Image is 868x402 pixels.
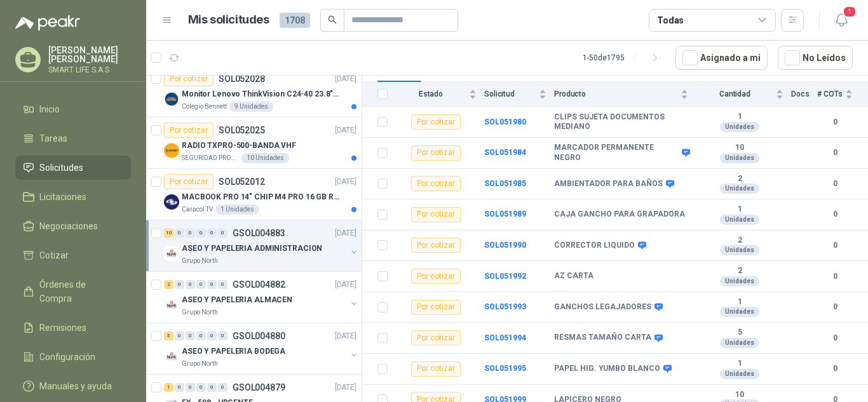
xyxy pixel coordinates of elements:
[328,15,337,24] span: search
[696,297,783,307] b: 1
[484,90,536,98] span: Solicitud
[335,176,356,188] p: [DATE]
[484,272,526,281] a: SOL051992
[817,147,853,159] b: 0
[233,332,285,340] p: GSOL004880
[218,229,227,238] div: 0
[817,208,853,220] b: 0
[335,73,356,85] p: [DATE]
[241,153,289,163] div: 10 Unidades
[411,269,461,284] div: Por cotizar
[15,374,131,398] a: Manuales y ayuda
[696,174,783,184] b: 2
[554,271,593,281] b: AZ CARTA
[484,210,526,218] b: SOL051989
[39,102,60,116] span: Inicio
[484,179,526,188] a: SOL051985
[411,207,461,222] div: Por cotizar
[554,112,688,132] b: CLIPS SUJETA DOCUMENTOS MEDIANO
[720,307,759,317] div: Unidades
[15,345,131,369] a: Configuración
[696,390,783,400] b: 10
[182,204,213,215] p: Caracol TV
[411,176,461,191] div: Por cotizar
[182,140,296,152] p: RADIO TXPRO-500-BANDA VHF
[335,124,356,137] p: [DATE]
[817,239,853,251] b: 0
[720,369,759,379] div: Unidades
[186,229,195,238] div: 0
[15,243,131,267] a: Cotizar
[164,123,214,138] div: Por cotizar
[696,143,783,153] b: 10
[484,364,526,373] b: SOL051995
[196,383,206,392] div: 0
[164,194,179,210] img: Company Logo
[395,90,466,98] span: Estado
[233,383,285,392] p: GSOL004879
[554,210,685,220] b: CAJA GANCHO PARA GRAPADORA
[218,383,227,392] div: 0
[15,97,131,121] a: Inicio
[146,169,362,220] a: Por cotizarSOL052012[DATE] Company LogoMACBOOK PRO 14" CHIP M4 PRO 16 GB RAM 1TBCaracol TV1 Unidades
[484,241,526,250] a: SOL051990
[39,161,83,175] span: Solicitudes
[696,236,783,246] b: 2
[146,117,362,169] a: Por cotizarSOL052025[DATE] Company LogoRADIO TXPRO-500-BANDA VHFSEGURIDAD PROVISER LTDA10 Unidades
[182,153,239,163] p: SEGURIDAD PROVISER LTDA
[335,382,356,394] p: [DATE]
[182,256,218,266] p: Grupo North
[484,148,526,157] a: SOL051984
[164,297,179,312] img: Company Logo
[484,333,526,342] a: SOL051994
[219,126,265,135] p: SOL052025
[411,361,461,377] div: Por cotizar
[196,332,206,340] div: 0
[15,214,131,238] a: Negociaciones
[696,112,783,122] b: 1
[164,174,214,189] div: Por cotizar
[207,332,217,340] div: 0
[15,156,131,180] a: Solicitudes
[218,280,227,289] div: 0
[484,302,526,311] a: SOL051993
[817,178,853,190] b: 0
[720,215,759,225] div: Unidades
[696,82,791,107] th: Cantidad
[554,179,663,189] b: AMBIENTADOR PARA BAÑOS
[182,294,292,306] p: ASEO Y PAPELERIA ALMACEN
[164,91,179,107] img: Company Logo
[817,301,853,313] b: 0
[554,302,651,312] b: GANCHOS LEGAJADORES
[696,328,783,338] b: 5
[233,229,285,238] p: GSOL004883
[186,332,195,340] div: 0
[554,241,635,251] b: CORRECTOR LIQUIDO
[554,90,678,98] span: Producto
[657,13,684,27] div: Todas
[720,276,759,286] div: Unidades
[39,190,86,204] span: Licitaciones
[484,82,554,107] th: Solicitud
[15,185,131,209] a: Licitaciones
[164,349,179,364] img: Company Logo
[164,225,359,266] a: 10 0 0 0 0 0 GSOL004883[DATE] Company LogoASEO Y PAPELERIA ADMINISTRACIONGrupo North
[15,272,131,311] a: Órdenes de Compra
[335,279,356,291] p: [DATE]
[583,48,665,68] div: 1 - 50 de 1795
[411,145,461,161] div: Por cotizar
[39,219,98,233] span: Negociaciones
[207,280,217,289] div: 0
[696,204,783,215] b: 1
[395,82,484,107] th: Estado
[411,330,461,345] div: Por cotizar
[182,243,322,255] p: ASEO Y PAPELERIA ADMINISTRACION
[182,359,218,369] p: Grupo North
[696,266,783,276] b: 2
[164,280,173,289] div: 2
[182,191,340,203] p: MACBOOK PRO 14" CHIP M4 PRO 16 GB RAM 1TB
